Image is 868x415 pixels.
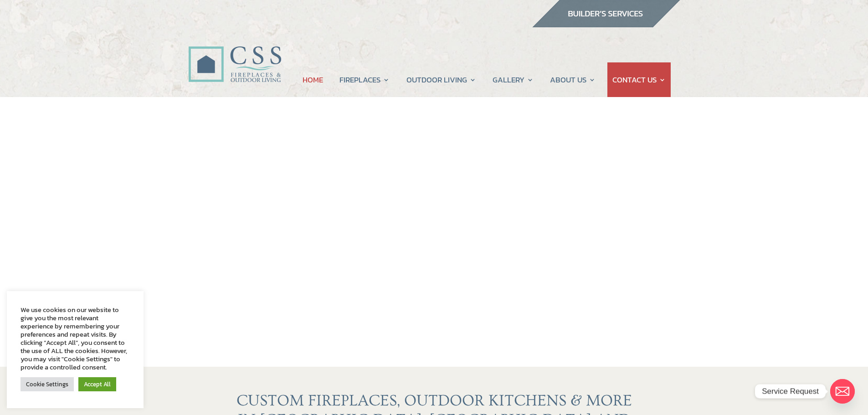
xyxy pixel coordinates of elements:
a: GALLERY [493,62,534,97]
a: Email [830,379,855,404]
a: Accept All [78,377,116,391]
div: We use cookies on our website to give you the most relevant experience by remembering your prefer... [21,306,130,371]
img: CSS Fireplaces & Outdoor Living (Formerly Construction Solutions & Supply)- Jacksonville Ormond B... [188,21,281,87]
a: OUTDOOR LIVING [406,62,476,97]
a: builder services construction supply [532,19,680,31]
a: ABOUT US [550,62,596,97]
a: FIREPLACES [339,62,390,97]
a: HOME [303,62,323,97]
a: Cookie Settings [21,377,74,391]
a: CONTACT US [612,62,666,97]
